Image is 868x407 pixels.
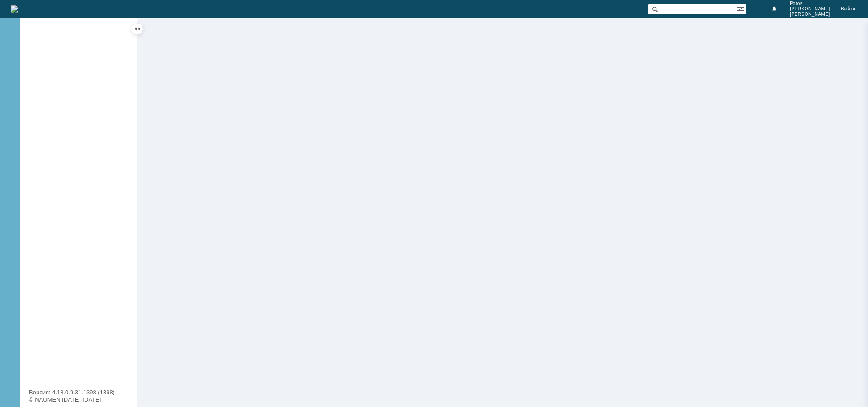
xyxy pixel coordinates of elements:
div: Скрыть меню [132,24,143,34]
a: Перейти на домашнюю страницу [11,5,18,13]
span: [PERSON_NAME] [790,6,830,12]
div: © NAUMEN [DATE]-[DATE] [29,397,128,402]
div: Версия: 4.18.0.9.31.1398 (1398) [29,389,128,395]
img: logo [11,5,18,13]
span: Расширенный поиск [737,4,746,13]
span: [PERSON_NAME] [790,12,830,17]
span: Рогов [790,1,830,6]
